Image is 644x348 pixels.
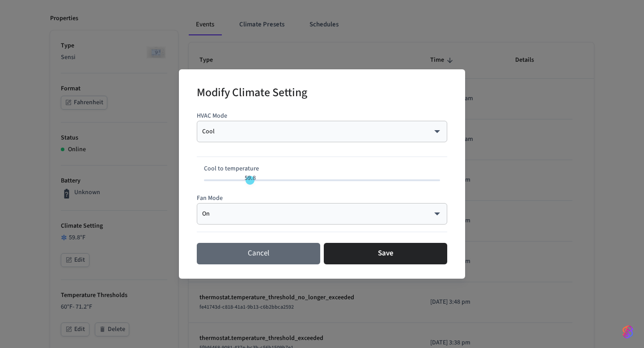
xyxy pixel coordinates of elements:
button: Cancel [197,243,320,264]
span: 59.8 [245,174,256,182]
h2: Modify Climate Setting [197,80,307,107]
div: Cool [202,127,442,136]
button: Save [324,243,447,264]
p: Fan Mode [197,194,447,203]
img: SeamLogoGradient.69752ec5.svg [623,325,633,339]
p: Cool to temperature [204,164,440,174]
p: HVAC Mode [197,111,447,121]
div: On [202,209,442,218]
